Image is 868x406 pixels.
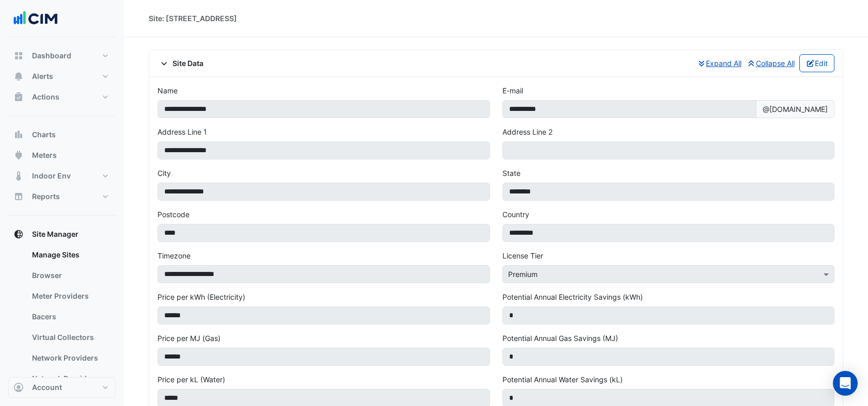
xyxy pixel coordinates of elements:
label: Price per MJ (Gas) [157,333,220,344]
span: Actions [32,92,59,102]
span: Account [32,382,62,393]
label: Potential Annual Water Savings (kL) [502,374,623,385]
a: Browser [24,265,116,286]
img: Company Logo [12,8,59,29]
label: License Tier [502,250,543,261]
button: Meters [8,145,116,166]
button: Indoor Env [8,166,116,186]
button: Charts [8,124,116,145]
app-icon: Meters [13,150,24,160]
label: Potential Annual Gas Savings (MJ) [502,333,618,344]
label: Price per kL (Water) [157,374,225,385]
a: Manage Sites [24,245,116,265]
label: State [502,168,520,178]
span: Dashboard [32,51,71,61]
app-icon: Reports [13,191,24,202]
button: Site Manager [8,224,116,245]
a: Network Provider Plans [24,368,116,399]
button: Account [8,377,116,398]
button: Actions [8,87,116,107]
app-icon: Alerts [13,71,24,82]
app-icon: Dashboard [13,51,24,61]
a: Virtual Collectors [24,327,116,348]
button: Edit [799,54,835,72]
a: Network Providers [24,348,116,368]
a: Bacers [24,306,116,327]
span: Meters [32,150,57,160]
span: Reports [32,191,60,202]
span: Site Data [157,58,203,69]
button: Expand All [697,54,743,72]
span: Charts [32,129,56,140]
app-icon: Indoor Env [13,171,24,181]
label: Timezone [157,250,191,261]
app-icon: Site Manager [13,229,24,239]
label: Address Line 1 [157,126,207,137]
span: Alerts [32,71,53,82]
button: Reports [8,186,116,207]
button: Dashboard [8,45,116,66]
button: Collapse All [746,54,795,72]
span: @[DOMAIN_NAME] [756,100,834,118]
button: Alerts [8,66,116,87]
label: Postcode [157,209,190,220]
a: Meter Providers [24,286,116,306]
label: Name [157,85,178,96]
label: Country [502,209,529,220]
div: Site: [STREET_ADDRESS] [149,13,237,24]
label: Address Line 2 [502,126,553,137]
label: Potential Annual Electricity Savings (kWh) [502,291,643,302]
app-icon: Actions [13,92,24,102]
label: City [157,168,171,178]
label: E-mail [502,85,523,96]
label: Price per kWh (Electricity) [157,291,245,302]
span: Indoor Env [32,171,71,181]
span: Site Manager [32,229,78,239]
div: Open Intercom Messenger [833,371,858,396]
app-icon: Charts [13,129,24,140]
